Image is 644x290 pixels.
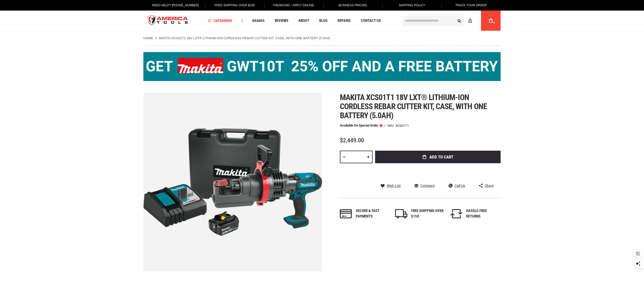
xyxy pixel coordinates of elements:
strong: SKU [387,124,395,127]
p: Available on Special Order [340,124,382,127]
span: Add to Cart [429,155,453,159]
img: BOGO: Buy the Makita® XGT IMpact Wrench (GWT10T), get the BL4040 4ah Battery FREE! [143,52,501,81]
a: About [296,17,311,24]
a: Categories [206,17,234,24]
span: Brands [252,19,265,22]
a: Contact Us [358,17,383,24]
span: Wish List [387,184,401,187]
a: 0 [486,11,496,31]
img: returns [450,209,462,218]
a: Brands [250,17,267,24]
a: Home [143,36,153,40]
iframe: LiveChat chat widget [573,274,644,290]
div: FREE SHIPPING OVER $150 [411,208,444,219]
div: HASSLE-FREE RETURNS [466,208,499,219]
a: Blog [317,17,330,24]
span: Shipping Policy [399,4,425,7]
span: Blog [319,19,328,23]
a: Call Us [449,183,465,188]
img: payments [340,209,352,218]
span: Share [485,184,494,187]
button: Add to Cart [375,151,501,163]
button: Search [454,16,464,25]
img: shipping [395,209,407,218]
a: store logo [143,11,192,30]
a: Repairs [335,17,353,24]
span: Contact Us [361,19,381,23]
strong: MAKITA XCS01T1 18V LXT® LITHIUM-ION CORDLESS REBAR CUTTER KIT, CASE, WITH ONE BATTERY (5.0AH) [159,36,330,40]
a: Wish List [381,183,401,188]
span: 0 [493,21,495,24]
img: America Tools [143,11,192,30]
img: MAKITA XCS01T1 18V LXT® LITHIUM-ION CORDLESS REBAR CUTTER KIT, CASE, WITH ONE BATTERY (5.0AH) [143,93,322,271]
span: Reviews [275,19,288,23]
span: Repairs [338,19,351,23]
span: Compare [420,184,435,187]
span: Call Us [455,184,465,187]
span: About [298,19,309,23]
a: Reviews [272,17,291,24]
span: Categories [208,19,232,22]
span: Makita xcs01t1 18v lxt® lithium-ion cordless rebar cutter kit, case, with one battery (5.0ah) [340,93,487,120]
div: Secure & fast payments [356,208,388,219]
span: $2,449.00 [340,137,364,144]
div: XCS01T1 [395,124,409,127]
a: Compare [414,183,435,188]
